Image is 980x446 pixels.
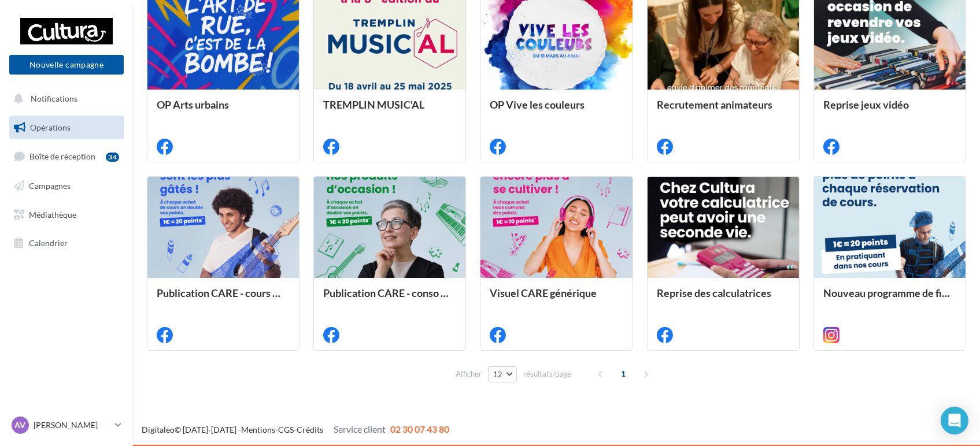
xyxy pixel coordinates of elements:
[823,99,956,122] div: Reprise jeux vidéo
[7,116,126,140] a: Opérations
[29,238,68,248] span: Calendrier
[7,144,126,169] a: Boîte de réception34
[30,122,71,132] span: Opérations
[523,369,571,380] span: résultats/page
[323,99,456,122] div: TREMPLIN MUSIC'AL
[15,419,26,431] span: AV
[29,209,76,219] span: Médiathèque
[390,423,449,434] span: 02 30 07 43 80
[323,287,456,310] div: Publication CARE - conso circulaire
[488,366,517,382] button: 12
[297,425,323,434] a: Crédits
[657,287,790,310] div: Reprise des calculatrices
[9,55,124,75] button: Nouvelle campagne
[29,151,95,161] span: Boîte de réception
[29,181,71,191] span: Campagnes
[490,99,623,122] div: OP Vive les couleurs
[941,407,968,434] div: Open Intercom Messenger
[334,423,386,434] span: Service client
[106,153,119,162] div: 34
[7,174,126,198] a: Campagnes
[157,287,290,310] div: Publication CARE - cours artistiques et musicaux
[493,370,503,379] span: 12
[278,425,294,434] a: CGS
[7,203,126,227] a: Médiathèque
[241,425,275,434] a: Mentions
[31,94,77,103] span: Notifications
[142,425,175,434] a: Digitaleo
[614,365,633,383] span: 1
[823,287,956,310] div: Nouveau programme de fidélité - Cours
[7,231,126,255] a: Calendrier
[657,99,790,122] div: Recrutement animateurs
[157,99,290,122] div: OP Arts urbains
[34,419,110,431] p: [PERSON_NAME]
[490,287,623,310] div: Visuel CARE générique
[9,414,124,436] a: AV [PERSON_NAME]
[7,87,121,111] button: Notifications
[142,425,449,434] span: © [DATE]-[DATE] - - -
[456,369,482,380] span: Afficher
